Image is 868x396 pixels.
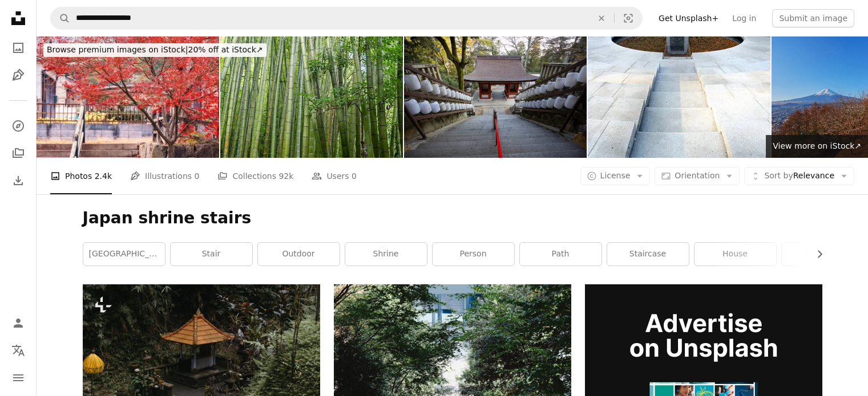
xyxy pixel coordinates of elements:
[7,312,30,334] a: Log in / Sign up
[725,9,763,27] a: Log in
[7,64,30,87] a: Illustrations
[220,36,403,158] img: Bamboo forest at Hokoku-ji Shrine in Kamakura, Japan
[258,243,340,266] a: outdoor
[652,9,725,27] a: Get Unsplash+
[83,358,320,368] a: A small wooden structure in the middle of a forest
[744,167,854,185] button: Sort byRelevance
[278,170,293,182] span: 92k
[50,7,643,30] form: Find visuals sitewide
[352,170,357,182] span: 0
[404,36,587,158] img: Stairs in temple
[782,243,863,266] a: housing
[580,167,651,185] button: License
[51,7,70,29] button: Search Unsplash
[655,167,740,185] button: Orientation
[37,36,219,158] img: Autumn Red Maple Tree by Stone Steps
[83,208,822,228] h1: Japan shrine stairs
[43,43,267,57] div: 20% off at iStock ↗
[171,243,252,266] a: stair
[130,158,199,194] a: Illustrations 0
[345,243,427,266] a: shrine
[772,9,854,27] button: Submit an image
[7,169,30,192] a: Download History
[195,170,200,182] span: 0
[615,7,642,29] button: Visual search
[589,7,614,29] button: Clear
[7,142,30,165] a: Collections
[695,243,776,266] a: house
[764,171,793,180] span: Sort by
[433,243,514,266] a: person
[37,36,273,64] a: Browse premium images on iStock|20% off at iStock↗
[7,366,30,389] button: Menu
[675,171,720,180] span: Orientation
[809,243,822,266] button: scroll list to the right
[764,170,834,182] span: Relevance
[588,36,770,158] img: Monument in Tokyo Park
[7,36,30,59] a: Photos
[607,243,689,266] a: staircase
[600,171,631,180] span: License
[217,158,293,194] a: Collections 92k
[7,339,30,362] button: Language
[766,135,868,158] a: View more on iStock↗
[520,243,601,266] a: path
[312,158,357,194] a: Users 0
[83,243,165,266] a: [GEOGRAPHIC_DATA]
[773,141,861,150] span: View more on iStock ↗
[7,115,30,137] a: Explore
[47,45,188,54] span: Browse premium images on iStock |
